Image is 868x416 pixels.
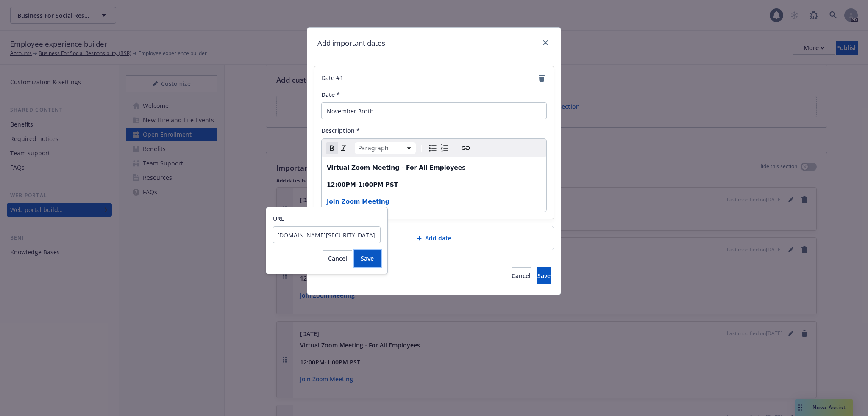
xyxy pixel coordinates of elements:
[354,250,381,267] button: Save
[460,142,472,154] button: Create link
[322,157,546,212] div: editable markdown
[321,127,360,135] span: Description *
[425,234,451,242] span: Add date
[512,272,531,280] span: Cancel
[273,215,284,223] span: URL
[355,142,416,154] button: Block type
[512,267,531,284] button: Cancel
[328,254,347,262] span: Cancel
[537,73,547,83] a: remove
[439,142,451,154] button: Numbered list
[361,254,374,262] span: Save
[327,164,466,171] strong: Virtual Zoom Meeting - For All Employees
[537,267,551,284] button: Save
[537,272,551,280] span: Save
[321,102,547,119] input: Add date here
[321,91,340,99] span: Date *
[326,142,338,154] button: Remove bold
[327,198,389,205] a: Join Zoom Meeting
[338,142,350,154] button: Italic
[323,250,352,267] button: Cancel
[314,226,554,250] div: Add date
[327,181,398,188] strong: 12:00PM-1:00PM PST
[540,38,551,48] a: close
[427,142,451,154] div: toggle group
[321,73,343,83] span: Date # 1
[427,142,439,154] button: Bulleted list
[317,38,385,49] h1: Add important dates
